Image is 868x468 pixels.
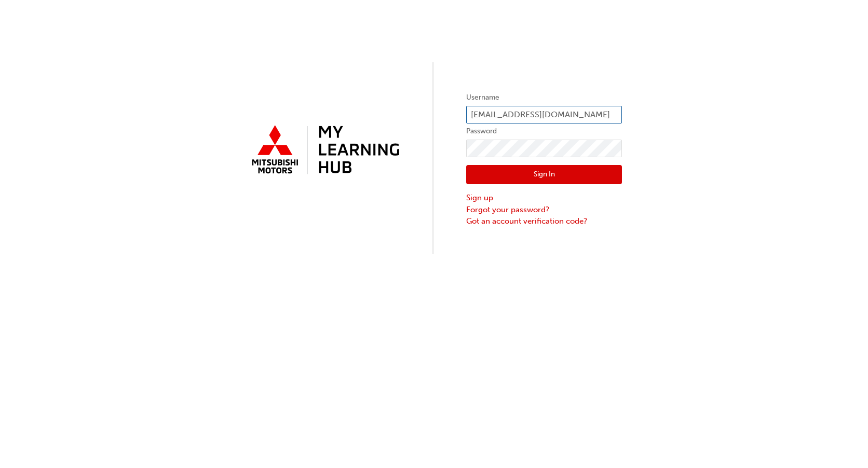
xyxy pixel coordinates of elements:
[466,91,622,104] label: Username
[466,192,622,204] a: Sign up
[466,125,622,137] label: Password
[466,204,622,216] a: Forgot your password?
[466,215,622,227] a: Got an account verification code?
[466,165,622,185] button: Sign In
[246,121,402,180] img: mmal
[466,106,622,123] input: Username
